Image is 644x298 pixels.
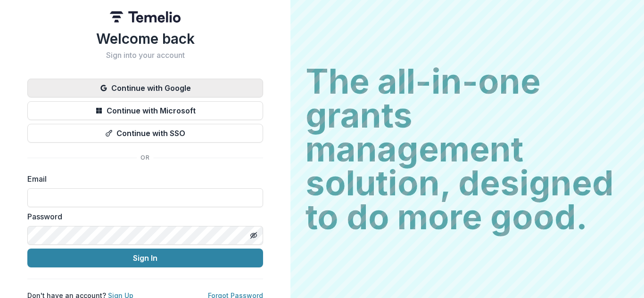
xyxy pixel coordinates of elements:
button: Continue with Google [27,79,263,97]
button: Continue with Microsoft [27,101,263,120]
button: Toggle password visibility [246,228,261,243]
label: Password [27,211,257,222]
button: Continue with SSO [27,124,263,143]
img: Temelio [110,11,181,23]
h2: Sign into your account [27,51,263,60]
button: Sign In [27,249,263,267]
label: Email [27,173,257,185]
h1: Welcome back [27,30,263,47]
